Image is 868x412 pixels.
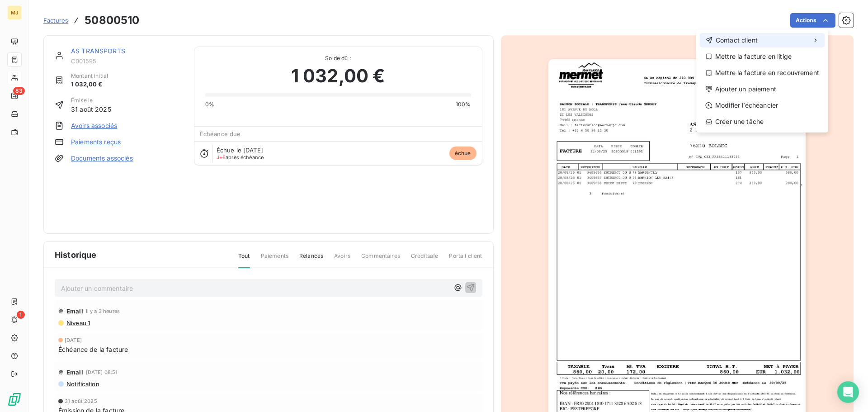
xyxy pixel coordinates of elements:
div: Créer une tâche [700,114,825,129]
div: Modifier l’échéancier [700,98,825,113]
div: Mettre la facture en recouvrement [700,66,825,80]
span: Contact client [716,36,758,45]
div: Actions [696,29,828,133]
div: Mettre la facture en litige [700,49,825,64]
div: Ajouter un paiement [700,82,825,96]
